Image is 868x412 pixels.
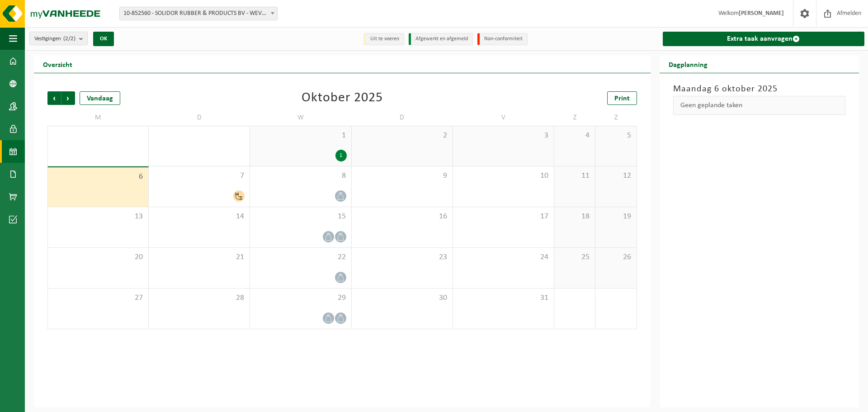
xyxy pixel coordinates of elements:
span: Vestigingen [34,32,75,46]
span: 12 [600,171,632,181]
span: 24 [458,252,549,262]
span: 18 [559,212,590,222]
h2: Overzicht [34,55,81,73]
td: D [149,109,250,126]
button: Vestigingen(2/2) [29,32,88,45]
span: 13 [52,212,144,222]
span: 19 [600,212,632,222]
td: W [250,109,351,126]
div: Vandaag [80,91,120,105]
span: 29 [255,293,346,303]
h3: Maandag 6 oktober 2025 [673,82,845,96]
span: 10-852560 - SOLIDOR RUBBER & PRODUCTS BV - WEVELGEM [119,7,278,20]
span: 9 [356,171,448,181]
span: 10-852560 - SOLIDOR RUBBER & PRODUCTS BV - WEVELGEM [120,7,277,20]
div: 1 [335,150,347,161]
strong: [PERSON_NAME] [739,10,784,17]
span: 28 [153,293,245,303]
span: 8 [255,171,346,181]
count: (2/2) [63,36,75,42]
td: V [453,109,554,126]
span: Volgende [61,91,75,105]
span: 22 [255,252,346,262]
td: Z [595,109,637,126]
td: D [352,109,453,126]
span: 25 [559,252,590,262]
span: 20 [52,252,144,262]
span: 5 [600,131,632,141]
span: 3 [458,131,549,141]
a: Extra taak aanvragen [663,32,864,46]
span: 21 [153,252,245,262]
div: Oktober 2025 [302,91,383,105]
span: 11 [559,171,590,181]
td: Z [554,109,595,126]
span: 2 [356,131,448,141]
span: 26 [600,252,632,262]
span: 10 [458,171,549,181]
td: M [47,109,149,126]
span: 17 [458,212,549,222]
span: 23 [356,252,448,262]
span: 31 [458,293,549,303]
span: Vorige [47,91,61,105]
span: 15 [255,212,346,222]
div: Geen geplande taken [673,96,845,115]
span: 1 [255,131,346,141]
span: Print [614,95,630,102]
li: Afgewerkt en afgemeld [409,33,473,45]
span: 30 [356,293,448,303]
span: 16 [356,212,448,222]
span: 7 [153,171,245,181]
span: 14 [153,212,245,222]
a: Print [607,91,637,105]
span: 6 [52,172,144,182]
span: 4 [559,131,590,141]
li: Uit te voeren [363,33,404,45]
button: OK [93,32,114,46]
h2: Dagplanning [660,55,717,73]
span: 27 [52,293,144,303]
li: Non-conformiteit [477,33,528,45]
